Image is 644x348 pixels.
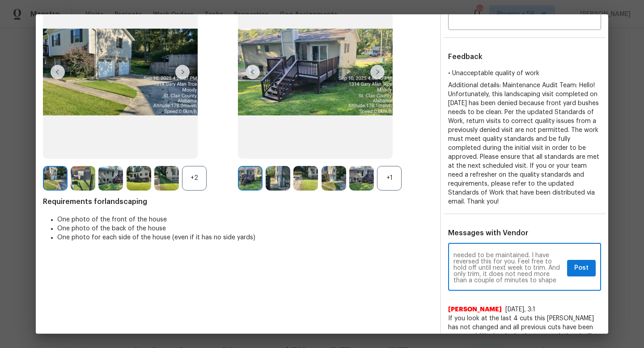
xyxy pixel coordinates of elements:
div: +1 [377,166,402,191]
div: +2 [182,166,207,191]
li: One photo of the back of the house [57,224,433,233]
img: right-chevron-button-url [175,65,190,79]
img: left-chevron-button-url [51,65,65,79]
img: right-chevron-button-url [370,65,385,79]
span: • Unacceptable quality of work [448,70,539,76]
span: Post [574,263,589,274]
li: One photo for each side of the house (even if it has no side yards) [57,233,433,242]
span: Additional details: Maintenance Audit Team: Hello! Unfortunately, this landscaping visit complete... [448,82,599,205]
span: Messages with Vendor [448,229,528,237]
button: Post [567,260,596,276]
span: Feedback [448,53,483,60]
span: [PERSON_NAME] [448,305,502,314]
textarea: Hi [PERSON_NAME]! I am going to approve this cut for ya. We are tightening our requirements here ... [453,252,563,284]
img: left-chevron-button-url [246,65,260,79]
li: One photo of the front of the house [57,215,433,224]
span: Requirements for landscaping [43,197,433,206]
span: [DATE], 3:1 [505,306,535,313]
